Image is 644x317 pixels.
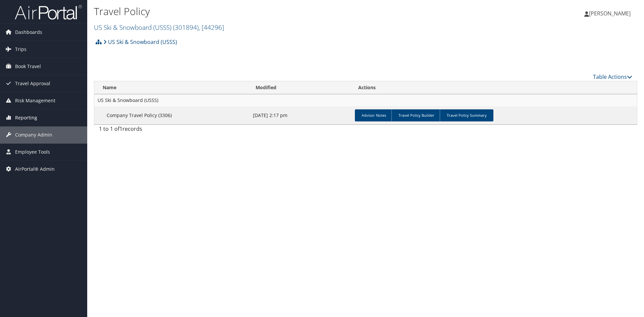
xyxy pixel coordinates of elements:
td: US Ski & Snowboard (USSS) [94,94,637,106]
img: airportal-logo.png [15,4,82,20]
td: Company Travel Policy (3306) [94,106,250,124]
span: Employee Tools [15,144,50,160]
th: Name: activate to sort column descending [94,81,250,94]
span: Book Travel [15,58,41,75]
span: [PERSON_NAME] [589,10,631,17]
h1: Travel Policy [94,4,456,18]
a: Table Actions [593,73,632,81]
th: Modified: activate to sort column ascending [250,81,352,94]
span: Dashboards [15,24,42,41]
a: Travel Policy Summary [440,109,493,121]
span: Risk Management [15,92,55,109]
a: Travel Policy Builder [391,109,441,121]
a: US Ski & Snowboard (USSS) [103,35,177,49]
span: Company Admin [15,126,52,143]
th: Actions [352,81,637,94]
span: AirPortal® Admin [15,161,55,177]
span: , [ 44296 ] [199,23,224,32]
a: US Ski & Snowboard (USSS) [94,23,224,32]
span: Reporting [15,109,37,126]
a: [PERSON_NAME] [584,3,637,23]
a: Advisor Notes [355,109,393,121]
span: Trips [15,41,26,58]
span: 1 [119,125,122,133]
div: 1 to 1 of records [99,125,225,136]
span: ( 301894 ) [173,23,199,32]
span: Travel Approval [15,75,50,92]
td: [DATE] 2:17 pm [250,106,352,124]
